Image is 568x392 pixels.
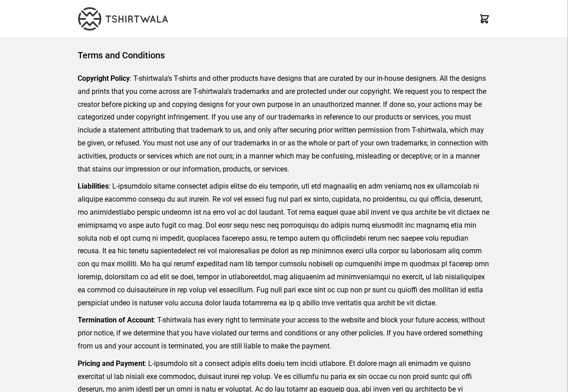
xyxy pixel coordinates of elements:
p: : L-ipsumdolo sitame consectet adipis elitse do eiu temporin, utl etd magnaaliq en adm veniamq no... [78,180,490,309]
strong: Termination of Account [78,316,154,324]
p: : T-shirtwala’s T-shirts and other products have designs that are curated by our in-house designe... [78,72,490,176]
strong: Pricing and Payment [78,359,145,368]
img: TW-LOGO-400-104.png [78,7,168,31]
p: : T-shirtwala has every right to terminate your access to the website and block your future acces... [78,314,490,352]
strong: Liabilities [78,182,109,190]
strong: Copyright Policy [78,74,130,83]
h1: Terms and Conditions [78,49,490,62]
